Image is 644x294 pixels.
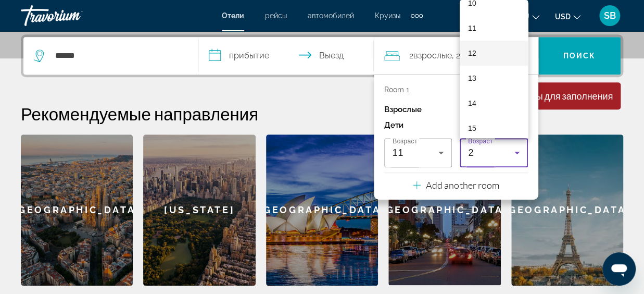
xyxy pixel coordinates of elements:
mat-option: 11 years old [460,16,528,41]
span: 12 [468,47,476,59]
mat-option: 15 years old [460,116,528,141]
span: 13 [468,72,476,84]
iframe: Кнопка запуска окна обмена сообщениями [602,252,636,286]
mat-option: 14 years old [460,91,528,116]
span: 11 [468,22,476,34]
mat-option: 12 years old [460,41,528,66]
span: 15 [468,122,476,134]
span: 14 [468,97,476,109]
mat-option: 13 years old [460,66,528,91]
